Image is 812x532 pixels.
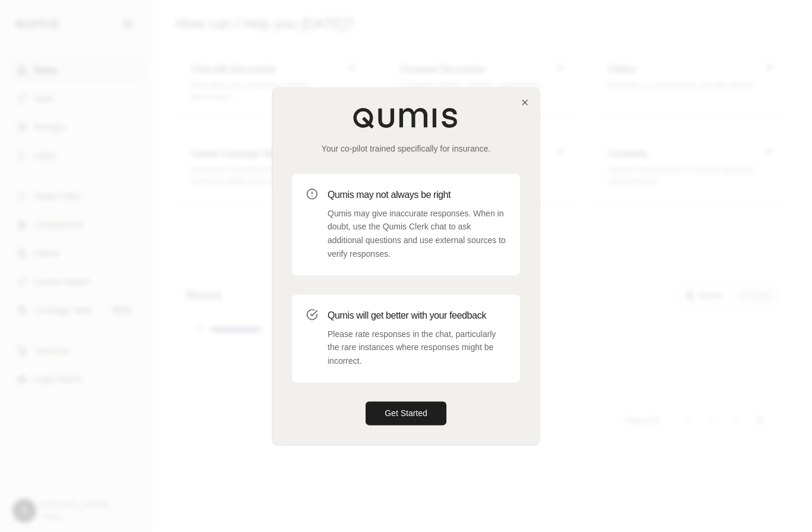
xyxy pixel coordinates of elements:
h3: Qumis will get better with your feedback [328,309,506,323]
p: Please rate responses in the chat, particularly the rare instances where responses might be incor... [328,328,506,368]
h3: Qumis may not always be right [328,188,506,202]
p: Qumis may give inaccurate responses. When in doubt, use the Qumis Clerk chat to ask additional qu... [328,207,506,261]
img: Qumis Logo [353,107,459,128]
p: Your co-pilot trained specifically for insurance. [292,143,520,155]
button: Get Started [366,401,446,425]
